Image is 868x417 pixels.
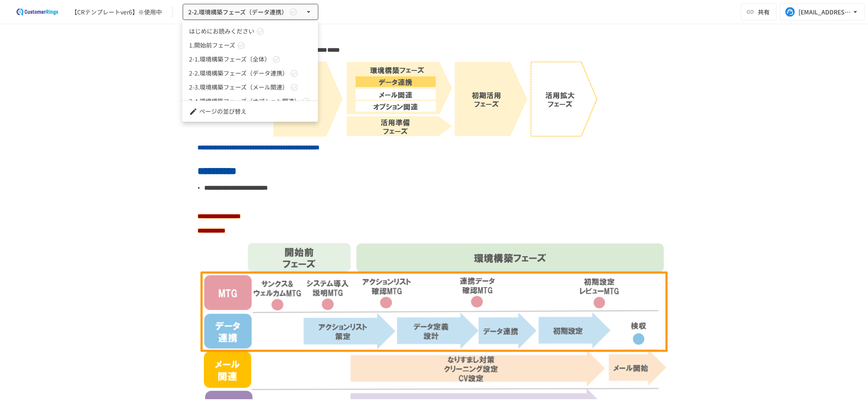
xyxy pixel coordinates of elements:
[189,83,288,92] span: 2-3.環境構築フェーズ（メール関連）
[189,55,270,64] span: 2-1.環境構築フェーズ（全体）
[189,27,254,36] span: はじめにお読みください
[182,104,318,118] li: ページの並び替え
[189,97,300,106] span: 2-4.環境構築フェーズ（オプション関連）
[189,69,288,78] span: 2-2.環境構築フェーズ（データ連携）
[189,41,235,50] span: 1.開始前フェーズ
